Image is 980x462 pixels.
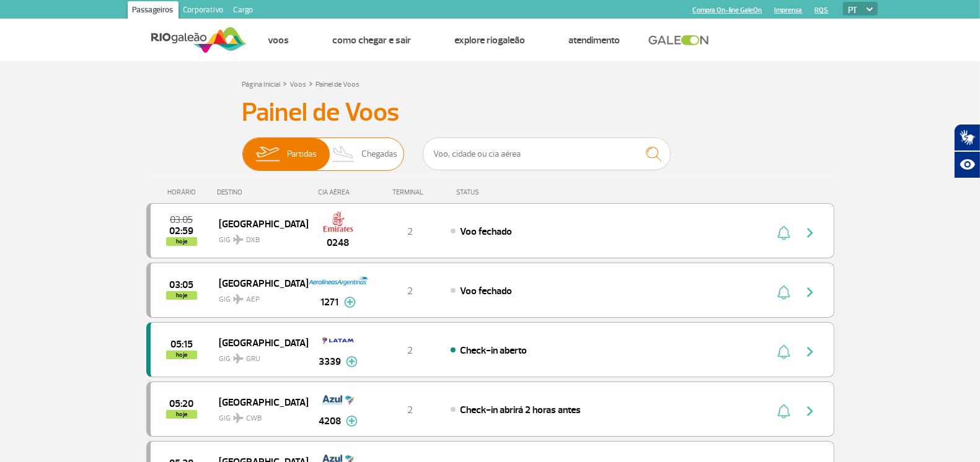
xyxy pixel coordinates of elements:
div: STATUS [450,188,551,196]
span: 2025-08-26 05:15:00 [170,340,193,349]
span: GRU [246,354,260,365]
span: hoje [166,291,197,300]
a: Voos [268,34,289,46]
img: slider-desembarque [325,138,362,170]
span: GIG [219,228,298,246]
span: 0248 [327,235,350,250]
span: Chegadas [361,138,397,170]
span: Voo fechado [460,225,512,238]
a: Atendimento [569,34,620,46]
a: Voos [290,80,307,89]
img: seta-direita-painel-voo.svg [803,285,818,300]
span: 2025-08-26 03:05:00 [169,281,193,289]
span: GIG [219,287,298,305]
span: [GEOGRAPHIC_DATA] [219,216,298,232]
span: hoje [166,237,197,246]
span: 2 [407,225,413,238]
img: sino-painel-voo.svg [777,404,790,419]
a: Imprensa [775,6,803,14]
button: Abrir tradutor de língua de sinais. [954,124,980,151]
span: [GEOGRAPHIC_DATA] [219,334,298,351]
span: AEP [246,294,260,305]
span: DXB [246,235,260,246]
span: GIG [219,347,298,365]
span: GIG [219,406,298,424]
a: Página Inicial [242,80,281,89]
span: 2 [407,285,413,297]
a: Compra On-line GaleOn [693,6,762,14]
span: hoje [166,351,197,359]
div: DESTINO [217,188,307,196]
a: Como chegar e sair [333,34,412,46]
a: Corporativo [179,1,229,21]
span: 2025-08-26 05:20:00 [169,399,193,408]
span: [GEOGRAPHIC_DATA] [219,275,298,291]
div: CIA AÉREA [307,188,369,196]
img: seta-direita-painel-voo.svg [803,404,818,419]
img: seta-direita-painel-voo.svg [803,344,818,359]
span: CWB [246,413,262,424]
span: 2 [407,344,413,357]
img: sino-painel-voo.svg [777,344,790,359]
span: Voo fechado [460,285,512,297]
span: 1271 [321,295,339,310]
img: slider-embarque [248,138,287,170]
span: 3339 [319,354,341,369]
img: sino-painel-voo.svg [777,285,790,300]
div: TERMINAL [369,188,450,196]
span: hoje [166,410,197,419]
img: destiny_airplane.svg [233,235,244,245]
a: > [309,76,314,90]
img: destiny_airplane.svg [233,354,244,364]
span: 2025-08-26 03:05:00 [170,216,193,224]
img: mais-info-painel-voo.svg [344,297,356,308]
a: Passageiros [128,1,179,21]
div: HORÁRIO [150,188,218,196]
img: destiny_airplane.svg [233,294,244,304]
img: seta-direita-painel-voo.svg [803,225,818,240]
a: Explore RIOgaleão [455,34,526,46]
a: Cargo [229,1,258,21]
h3: Painel de Voos [242,97,738,128]
span: Check-in abrirá 2 horas antes [460,404,581,416]
span: 2025-08-26 02:59:08 [169,227,193,235]
span: Check-in aberto [460,344,527,357]
button: Abrir recursos assistivos. [954,151,980,178]
a: RQS [815,6,829,14]
img: sino-painel-voo.svg [777,225,790,240]
img: mais-info-painel-voo.svg [346,416,358,427]
img: destiny_airplane.svg [233,413,244,423]
span: [GEOGRAPHIC_DATA] [219,394,298,410]
span: Partidas [287,138,317,170]
span: 2 [407,404,413,416]
input: Voo, cidade ou cia aérea [423,137,671,170]
a: Painel de Voos [316,80,360,89]
img: mais-info-painel-voo.svg [346,356,358,367]
a: > [283,76,288,90]
div: Plugin de acessibilidade da Hand Talk. [954,124,980,178]
span: 4208 [319,414,341,429]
